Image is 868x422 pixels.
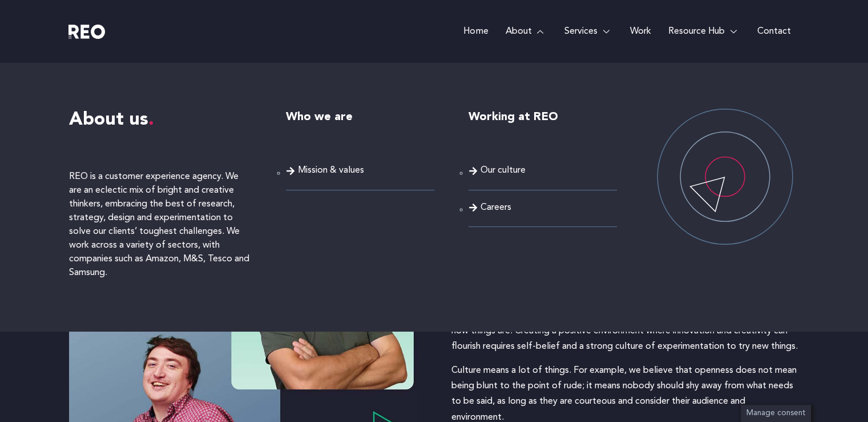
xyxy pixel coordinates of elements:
[481,200,511,216] span: Careers
[286,109,434,126] h6: Who we are
[469,109,617,126] h6: Working at REO
[298,163,364,178] span: Mission & values
[451,308,800,355] p: Curiosity is great, but at times it can be difficult when people question and challenge how thing...
[481,163,526,178] span: Our culture
[286,163,364,178] a: Mission & values
[746,409,805,417] span: Manage consent
[469,163,526,178] a: Our culture
[469,200,511,216] a: Careers
[69,170,252,280] p: REO is a customer experience agency. We are an eclectic mix of bright and creative thinkers, embr...
[69,111,154,129] span: About us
